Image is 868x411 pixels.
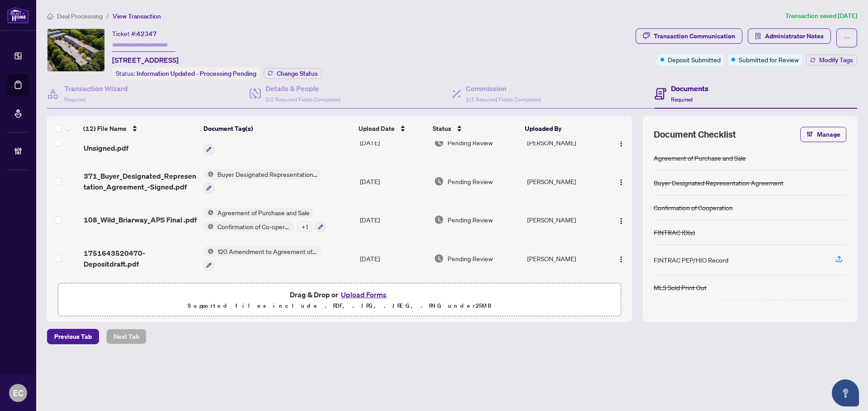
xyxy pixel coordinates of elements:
img: Document Status [434,176,444,186]
img: Document Status [434,254,444,263]
span: Information Updated - Processing Pending [137,69,256,78]
span: Status [433,124,451,134]
th: Uploaded By [521,116,603,141]
span: Deal Processing [57,12,103,20]
div: MLS Sold Print Out [654,282,707,292]
td: [PERSON_NAME] [524,123,606,162]
div: Confirmation of Cooperation [654,203,733,212]
button: Logo [614,212,628,227]
span: Drag & Drop or [290,289,389,300]
h4: Commission [466,83,541,94]
div: Transaction Communication [654,29,735,43]
span: Previous Tab [54,329,92,344]
span: Pending Review [448,138,493,148]
div: Buyer Designated Representation Agreement [654,178,783,188]
span: Buyer Designated Representation Agreement [214,169,321,179]
img: Document Status [434,215,444,225]
img: Logo [618,179,625,186]
span: Upload Date [359,124,395,134]
span: Deposit Submitted [668,55,721,65]
span: 42347 [137,30,157,38]
div: Ticket #: [112,28,157,39]
td: [DATE] [356,162,431,201]
span: 1751643520470-Depositdraft.pdf [84,248,197,269]
span: Pending Review [448,215,493,225]
span: Required [671,96,693,103]
span: [STREET_ADDRESS] [112,55,179,65]
article: Transaction saved [DATE] [785,11,857,21]
span: Pending Review [448,254,493,263]
img: Logo [618,217,625,225]
span: 2/2 Required Fields Completed [265,96,340,103]
img: IMG-C12247985_1.jpg [47,29,104,71]
button: Upload Forms [338,289,389,300]
span: Confirmation of Co-operation and Representation—Buyer/Seller [214,222,294,231]
button: Open asap [832,379,859,406]
button: Status IconAgreement of Purchase and SaleStatus IconConfirmation of Co-operation and Representati... [204,208,325,232]
img: Status Icon [204,222,214,231]
button: Previous Tab [47,329,99,344]
button: Logo [614,174,628,189]
span: 120 Amendment to Agreement of Purchase and Sale [214,246,321,256]
td: [DATE] [356,239,431,278]
span: Document Checklist [654,128,736,141]
span: Modify Tags [819,57,853,63]
img: Status Icon [204,246,214,256]
h4: Details & People [265,83,340,94]
button: Status Icon120 Amendment to Agreement of Purchase and Sale [204,246,321,271]
td: [PERSON_NAME] [524,239,606,278]
span: EC [13,387,24,399]
img: Status Icon [204,169,214,179]
button: Status IconRECO Information Guide [204,130,289,155]
td: [DATE] [356,200,431,239]
td: [PERSON_NAME] [524,200,606,239]
button: Logo [614,135,628,150]
div: Status: [112,67,260,79]
p: Supported files include .PDF, .JPG, .JPEG, .PNG under 25 MB [64,300,615,311]
img: Logo [618,256,625,263]
button: Administrator Notes [748,28,831,44]
span: 2_Reco Information Guide - Unsigned.pdf [84,132,197,153]
img: Logo [618,140,625,147]
span: Agreement of Purchase and Sale [214,208,313,217]
th: Upload Date [355,116,429,141]
span: Submitted for Review [739,55,799,65]
button: Transaction Communication [636,28,742,44]
div: Agreement of Purchase and Sale [654,153,746,163]
div: FINTRAC PEP/HIO Record [654,255,728,265]
th: (12) File Name [80,116,199,141]
span: Change Status [277,70,318,77]
span: Pending Review [448,176,493,186]
button: Change Status [264,68,322,79]
span: Manage [817,127,840,142]
span: 1/1 Required Fields Completed [466,96,541,103]
button: Manage [800,127,846,142]
img: Document Status [434,138,444,148]
span: home [47,13,53,19]
h4: Transaction Wizard [64,83,128,94]
span: View Transaction [113,12,161,20]
td: [DATE] [356,123,431,162]
th: Document Tag(s) [200,116,355,141]
span: (12) File Name [83,124,127,134]
button: Status IconBuyer Designated Representation Agreement [204,169,321,194]
img: logo [7,7,29,23]
span: ellipsis [844,35,850,41]
span: 108_Wild_Briarway_APS Final .pdf [84,214,197,225]
span: solution [755,33,761,39]
span: 371_Buyer_Designated_Representation_Agreement_-Signed.pdf [84,171,197,192]
li: / [106,11,109,21]
span: Required [64,96,86,103]
span: Administrator Notes [765,29,824,43]
div: + 1 [297,222,312,231]
button: Next Tab [106,329,146,344]
span: Drag & Drop orUpload FormsSupported files include .PDF, .JPG, .JPEG, .PNG under25MB [58,283,621,317]
th: Status [429,116,522,141]
img: Status Icon [204,208,214,217]
button: Modify Tags [806,55,857,65]
h4: Documents [671,83,708,94]
div: FINTRAC ID(s) [654,227,695,237]
td: [PERSON_NAME] [524,162,606,201]
button: Logo [614,251,628,266]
